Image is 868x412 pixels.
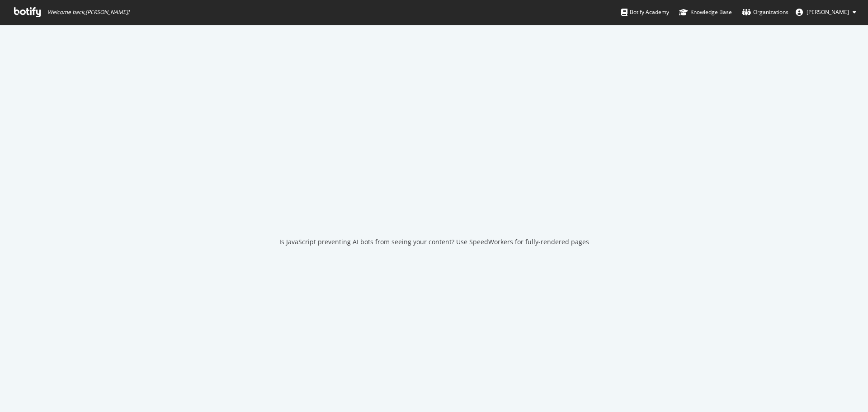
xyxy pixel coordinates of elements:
[788,5,863,19] button: [PERSON_NAME]
[807,8,849,16] span: Antonin Anger
[401,190,467,223] div: animation
[742,8,788,17] div: Organizations
[47,9,129,16] span: Welcome back, [PERSON_NAME] !
[679,8,732,17] div: Knowledge Base
[621,8,669,17] div: Botify Academy
[279,237,589,246] div: Is JavaScript preventing AI bots from seeing your content? Use SpeedWorkers for fully-rendered pages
